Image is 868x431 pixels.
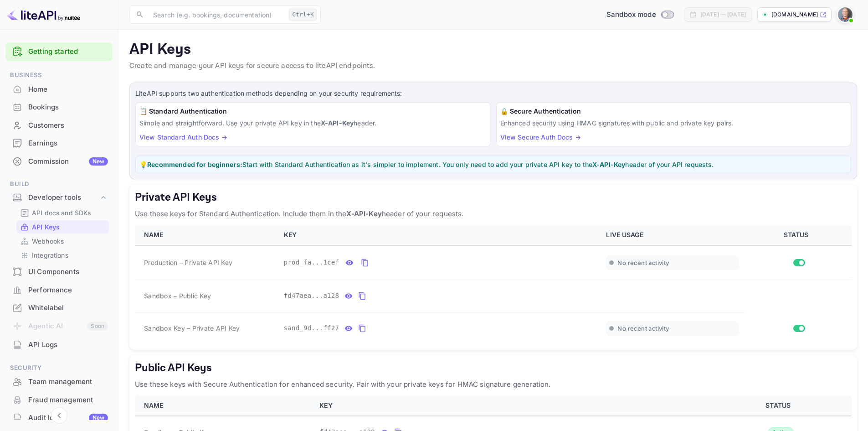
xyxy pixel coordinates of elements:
div: API Logs [5,336,113,354]
a: Team management [5,373,113,390]
div: Fraud management [28,395,108,405]
span: Security [5,363,113,373]
span: Business [5,70,113,80]
th: KEY [314,395,708,416]
p: API docs and SDKs [32,208,91,218]
div: Ctrl+K [289,9,317,21]
th: NAME [135,395,314,416]
div: Performance [28,285,108,296]
p: [DOMAIN_NAME] [771,10,818,19]
div: Fraud management [5,391,113,409]
p: API Keys [32,222,60,232]
div: Audit logs [28,413,108,423]
a: Customers [5,117,113,134]
div: Home [5,81,113,99]
div: Earnings [28,138,108,149]
div: New [89,414,108,422]
div: API Logs [28,340,108,350]
h5: Public API Keys [135,361,852,375]
span: sand_9d...ff27 [284,323,339,333]
span: No recent activity [617,259,669,267]
table: private api keys table [135,225,852,344]
p: Webhooks [32,236,64,246]
div: Bookings [28,102,108,113]
span: Build [5,179,113,189]
input: Search (e.g. bookings, documentation) [148,5,285,24]
a: Home [5,81,113,98]
th: LIVE USAGE [601,225,744,245]
a: Webhooks [20,236,105,246]
span: Sandbox Key – Private API Key [144,324,240,332]
div: Audit logsNew [5,409,113,427]
div: API Keys [16,220,109,234]
span: fd47aea...a128 [284,291,339,301]
div: UI Components [28,267,108,277]
a: Earnings [5,135,113,151]
img: LiteAPI logo [7,7,80,22]
a: API docs and SDKs [20,208,105,218]
strong: X-API-Key [346,209,381,218]
a: Fraud management [5,391,113,408]
div: Team management [28,377,108,387]
span: prod_fa...1cef [284,258,339,267]
div: Developer tools [28,192,99,203]
p: Enhanced security using HMAC signatures with public and private key pairs. [500,118,847,128]
div: [DATE] — [DATE] [700,10,746,19]
p: LiteAPI supports two authentication methods depending on your security requirements: [135,88,851,99]
a: Whitelabel [5,299,113,316]
a: Integrations [20,250,105,260]
strong: X-API-Key [592,161,625,168]
div: Team management [5,373,113,391]
a: Audit logsNew [5,409,113,426]
p: Use these keys with Secure Authentication for enhanced security. Pair with your private keys for ... [135,379,852,390]
div: API docs and SDKs [16,206,109,219]
div: Webhooks [16,234,109,248]
a: UI Components [5,263,113,280]
div: Earnings [5,135,113,152]
p: 💡 Start with Standard Authentication as it's simpler to implement. You only need to add your priv... [139,160,847,169]
a: View Standard Auth Docs → [139,133,227,141]
th: STATUS [744,225,852,245]
a: CommissionNew [5,153,113,170]
h6: 📋 Standard Authentication [139,106,487,116]
a: View Secure Auth Docs → [500,133,581,141]
div: Home [28,84,108,95]
span: Sandbox mode [606,10,656,20]
div: Bookings [5,99,113,116]
th: KEY [278,225,601,245]
strong: X-API-Key [321,119,354,127]
div: UI Components [5,263,113,281]
div: Customers [28,120,108,131]
span: Sandbox – Public Key [144,291,211,301]
p: API Keys [129,41,857,59]
div: Performance [5,281,113,299]
div: Developer tools [5,190,113,206]
div: Integrations [16,249,109,262]
strong: Recommended for beginners: [147,161,242,168]
div: CommissionNew [5,153,113,171]
p: Integrations [32,250,68,260]
a: Performance [5,281,113,298]
th: NAME [135,225,278,245]
button: Collapse navigation [51,407,67,424]
div: Whitelabel [5,299,113,317]
div: Customers [5,117,113,135]
div: Getting started [5,42,113,61]
p: Create and manage your API keys for secure access to liteAPI endpoints. [129,61,857,72]
a: API Logs [5,336,113,353]
span: Production – Private API Key [144,258,232,267]
a: Bookings [5,99,113,115]
a: Getting started [28,47,108,57]
div: Whitelabel [28,303,108,313]
th: STATUS [708,395,852,416]
div: New [89,157,108,166]
a: API Keys [20,222,105,232]
div: Commission [28,156,108,167]
p: Use these keys for Standard Authentication. Include them in the header of your requests. [135,208,852,219]
p: Simple and straightforward. Use your private API key in the header. [139,118,487,128]
h5: Private API Keys [135,190,852,205]
div: Switch to Production mode [603,10,677,20]
img: Neville van Jaarsveld [838,7,853,22]
span: No recent activity [617,325,669,332]
h6: 🔒 Secure Authentication [500,106,847,116]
